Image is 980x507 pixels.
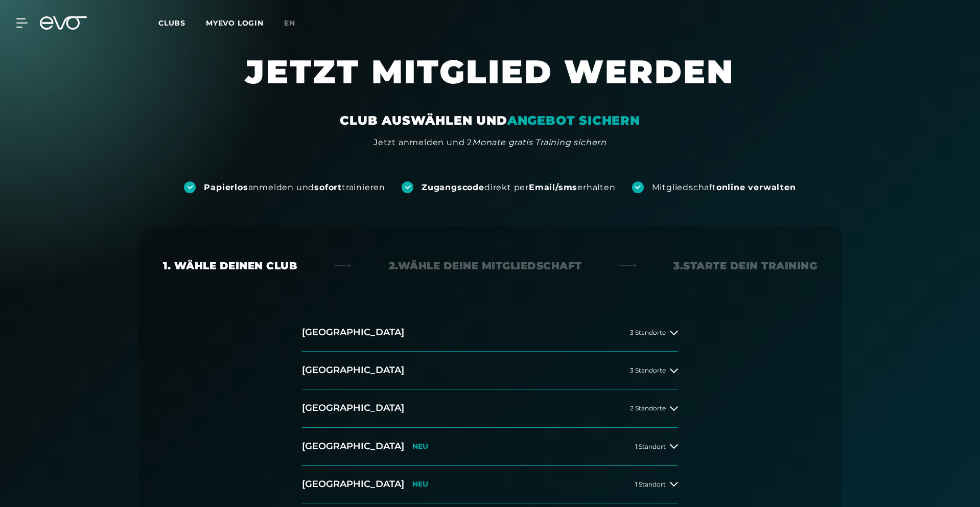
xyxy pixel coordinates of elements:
strong: sofort [314,182,342,192]
span: 2 Standorte [630,405,666,411]
div: 2. Wähle deine Mitgliedschaft [389,259,582,273]
p: NEU [412,480,428,489]
div: Mitgliedschaft [652,182,796,193]
div: CLUB AUSWÄHLEN UND [340,112,640,129]
div: 1. Wähle deinen Club [163,259,297,273]
div: direkt per erhalten [422,182,615,193]
strong: Papierlos [204,182,248,192]
button: [GEOGRAPHIC_DATA]2 Standorte [302,389,678,427]
span: 3 Standorte [630,367,666,374]
span: en [284,18,295,28]
span: 1 Standort [635,443,666,450]
h2: [GEOGRAPHIC_DATA] [302,440,404,453]
strong: Email/sms [529,182,577,192]
div: anmelden und trainieren [204,182,385,193]
h2: [GEOGRAPHIC_DATA] [302,402,404,414]
em: Monate gratis Training sichern [472,137,606,147]
a: en [284,17,308,29]
button: [GEOGRAPHIC_DATA]NEU1 Standort [302,466,678,503]
span: Clubs [158,18,185,28]
h2: [GEOGRAPHIC_DATA] [302,326,404,339]
button: [GEOGRAPHIC_DATA]3 Standorte [302,352,678,389]
strong: online verwalten [716,182,796,192]
a: Clubs [158,18,206,28]
p: NEU [412,442,428,451]
div: Jetzt anmelden und 2 [374,136,606,149]
span: 1 Standort [635,481,666,488]
h2: [GEOGRAPHIC_DATA] [302,478,404,491]
h1: JETZT MITGLIED WERDEN [183,51,797,112]
button: [GEOGRAPHIC_DATA]3 Standorte [302,314,678,352]
span: 3 Standorte [630,329,666,336]
a: MYEVO LOGIN [206,18,264,28]
button: [GEOGRAPHIC_DATA]NEU1 Standort [302,428,678,466]
div: 3. Starte dein Training [673,259,817,273]
em: ANGEBOT SICHERN [507,113,640,128]
strong: Zugangscode [422,182,484,192]
h2: [GEOGRAPHIC_DATA] [302,364,404,377]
